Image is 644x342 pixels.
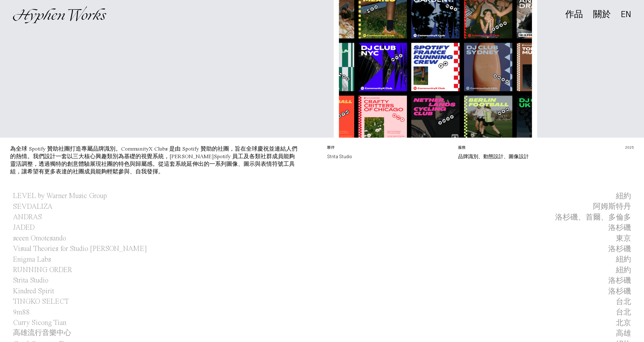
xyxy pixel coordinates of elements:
[13,286,54,296] span: Kindred Spirit
[593,10,611,19] div: 關於
[593,202,631,212] div: 阿姆斯特丹
[13,6,106,23] img: Hyphen Works
[13,233,66,244] span: seeen Omotesando
[616,307,631,317] div: 台北
[13,202,53,212] span: SEVDALIZA
[616,191,631,201] div: 紐約
[565,10,583,19] div: 作品
[555,212,631,222] div: 洛杉磯、首爾、多倫多
[327,145,448,153] p: 夥伴
[616,254,631,264] div: 紐約
[608,223,631,233] div: 洛杉磯
[616,297,631,307] div: 台北
[616,328,631,339] div: 高雄
[13,307,30,318] span: 9m88
[13,212,42,222] span: ANDRAS
[608,286,631,296] div: 洛杉磯
[621,11,631,18] a: EN
[10,146,297,175] div: 為全球 Spotify 贊助社團打造專屬品牌識別。CommunityX Clubs 是由 Spotify 贊助的社團，旨在全球慶祝並連結人們的熱情。我們設計一套以三大核心興趣類別為基礎的視覺系統...
[593,11,611,19] a: 關於
[13,222,35,233] span: JADED
[616,318,631,328] div: 北京
[327,153,448,160] p: Strita Studio
[616,233,631,244] div: 東京
[565,11,583,19] a: 作品
[608,244,631,254] div: 洛杉磯
[13,296,69,307] span: TINGKO SELECT
[13,265,72,275] span: RUNNING ORDER
[458,153,579,160] p: 品牌識別、動態設計、圖像設計
[589,145,634,153] p: 2025
[13,244,147,254] span: Visual Theories for Studio [PERSON_NAME]
[13,328,71,339] h1: 高雄流行音樂中心
[13,318,66,328] span: Curry Sicong Tian
[608,276,631,286] div: 洛杉磯
[616,265,631,275] div: 紐約
[13,275,48,286] span: Strita Studio
[458,145,579,153] p: 服務
[13,191,107,201] span: LEVEL by Warner Music Group
[13,254,51,265] span: Enigma Labs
